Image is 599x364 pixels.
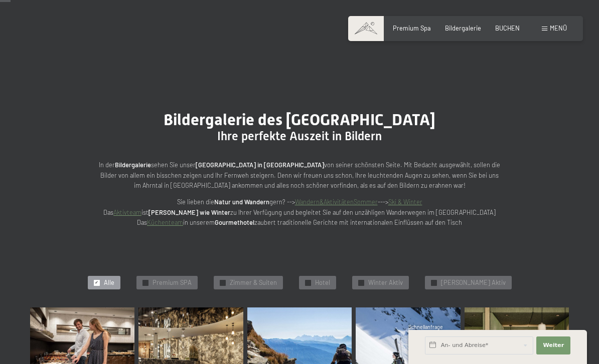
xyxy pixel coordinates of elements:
[143,280,147,285] span: ✓
[359,280,363,285] span: ✓
[550,24,567,32] span: Menü
[306,280,310,285] span: ✓
[217,129,382,143] span: Ihre perfekte Auszeit in Bildern
[393,24,431,32] a: Premium Spa
[99,160,500,190] p: In der sehen Sie unser von seiner schönsten Seite. Mit Bedacht ausgewählt, sollen die Bilder von ...
[99,197,500,227] p: Sie lieben die gern? --> ---> Das ist zu Ihrer Verfügung und begleitet Sie auf den unzähligen Wan...
[153,278,192,287] span: Premium SPA
[147,218,183,226] a: Küchenteam
[148,208,230,216] strong: [PERSON_NAME] wie Winter
[536,336,570,354] button: Weiter
[95,280,98,285] span: ✓
[445,24,481,32] a: Bildergalerie
[315,278,330,287] span: Hotel
[543,341,564,349] span: Weiter
[388,198,422,206] a: Ski & Winter
[441,278,506,287] span: [PERSON_NAME] Aktiv
[104,278,114,287] span: Alle
[495,24,520,32] a: BUCHEN
[215,218,254,226] strong: Gourmethotel
[230,278,277,287] span: Zimmer & Suiten
[196,161,324,169] strong: [GEOGRAPHIC_DATA] in [GEOGRAPHIC_DATA]
[295,198,378,206] a: Wandern&AktivitätenSommer
[368,278,403,287] span: Winter Aktiv
[214,198,269,206] strong: Natur und Wandern
[408,324,443,330] span: Schnellanfrage
[164,110,435,129] span: Bildergalerie des [GEOGRAPHIC_DATA]
[115,161,151,169] strong: Bildergalerie
[221,280,224,285] span: ✓
[113,208,141,216] a: Aktivteam
[432,280,435,285] span: ✓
